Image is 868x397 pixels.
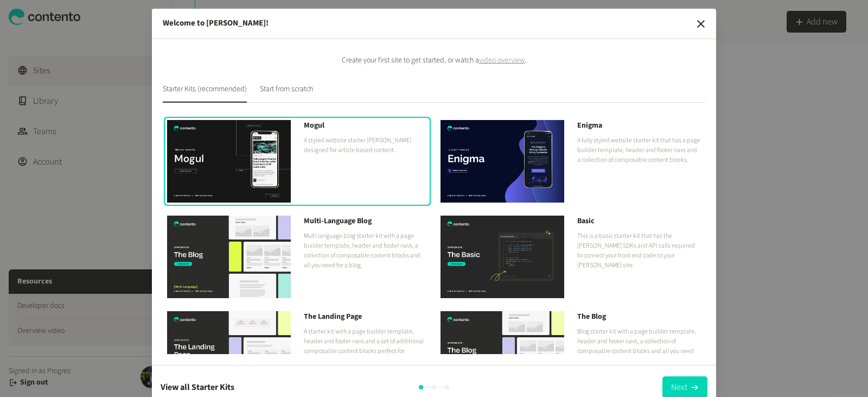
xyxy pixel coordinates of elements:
[304,327,427,366] p: A starter kit with a page builder template, header and footer navs and a set of additional compos...
[304,231,427,270] p: Multi language blog starter kit with a page builder template, header and footer navs, a collectio...
[304,216,427,227] h3: Multi-Language Blog
[441,311,564,394] img: Starter-Kit---Blog_jCr0D9XYXR.jpg
[163,54,705,66] p: Create your first site to get started, or watch a .
[167,120,291,203] img: Starter-Site---Mogal---Mob.jpg
[163,17,269,30] h2: Welcome to [PERSON_NAME]!
[577,120,701,131] h3: Enigma
[577,231,701,270] p: This is a basic starter kit that has the [PERSON_NAME] SDKs and API calls required to connect you...
[441,120,564,203] img: Starter-Site---Enigma---Mob.jpg
[577,136,701,165] p: A fully styled website starter kit that has a page builder template, header and footer navs and a...
[304,311,427,323] h3: The Landing Page
[479,55,525,66] a: video overview
[260,84,313,103] button: Start from scratch
[163,84,247,103] button: Starter Kits (recommended)
[304,120,427,131] h3: Mogul
[577,311,701,323] h3: The Blog
[167,311,291,394] img: Starter-Kit---Landing-Page_jr9skr8ZrK.jpg
[304,136,427,155] p: A styled website starter [PERSON_NAME] designed for article based content.
[441,216,564,298] img: Starter-Kit---Basic.jpg
[577,216,701,227] h3: Basic
[577,327,701,366] p: Blog starter kit with a page builder template, header and footer navs, a collection of composable...
[167,216,291,298] img: Starter-Kit---Blog-Multi-language.jpg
